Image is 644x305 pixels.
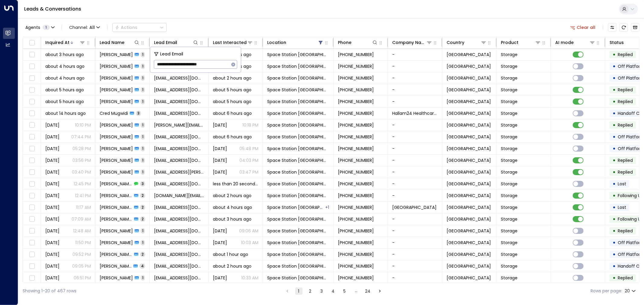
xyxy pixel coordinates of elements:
[613,179,616,189] div: •
[330,288,337,295] button: Go to page 4
[45,181,59,187] span: Yesterday
[501,181,517,187] span: Storage
[613,120,616,130] div: •
[154,240,204,246] span: peghoyle@hotmail.com
[501,204,517,210] span: Storage
[213,134,252,140] span: about 6 hours ago
[239,146,258,152] p: 05:48 PM
[267,169,329,175] span: Space Station Wakefield
[115,25,137,30] div: Actions
[388,61,442,72] td: -
[267,63,329,69] span: Space Station Wakefield
[618,193,643,199] span: Following Up
[28,63,36,70] span: Toggle select row
[392,39,432,46] div: Company Name
[213,39,247,46] div: Last Interacted
[28,251,36,258] span: Toggle select row
[447,52,491,58] span: United Kingdom
[154,75,204,81] span: steven_384@icloud.com
[618,52,633,58] span: Replied
[501,228,517,234] span: Storage
[447,110,491,116] span: United Kingdom
[388,119,442,131] td: -
[447,63,491,69] span: United Kingdom
[100,216,132,222] span: Alan Tate
[28,74,36,82] span: Toggle select row
[392,204,437,210] span: Space Station
[141,75,145,80] span: 1
[388,72,442,84] td: -
[618,181,626,187] span: Lost
[100,157,133,163] span: Emily Walker
[613,96,616,107] div: •
[618,157,633,163] span: Replied
[338,122,374,128] span: +447917356345
[45,63,85,69] span: about 4 hours ago
[501,157,517,163] span: Storage
[613,167,616,177] div: •
[72,251,91,257] p: 09:52 PM
[267,39,324,46] div: Location
[447,87,491,93] span: United Kingdom
[45,39,85,46] div: Inquired At
[28,263,36,270] span: Toggle select row
[76,204,91,210] p: 11:17 AM
[140,252,145,257] span: 2
[295,288,303,295] button: page 1
[100,75,133,81] span: Stephen Slater
[267,134,329,140] span: Space Station Wakefield
[100,87,133,93] span: Dale Shepherd
[338,39,378,46] div: Phone
[72,216,91,222] p: 07:09 AM
[338,99,374,105] span: +447795167134
[72,169,91,175] p: 03:40 PM
[338,251,374,257] span: +447818472502
[376,288,383,295] button: Go to next page
[501,169,517,175] span: Storage
[45,87,84,93] span: about 5 hours ago
[112,23,167,32] div: Button group with a nested menu
[25,25,40,30] span: Agents
[75,193,91,199] p: 12:41 PM
[338,52,374,58] span: +447597599248
[45,99,84,105] span: about 5 hours ago
[154,228,204,234] span: liampbarker1106@gnial.com
[154,251,204,257] span: formulastu@gmail.com
[447,146,491,152] span: United Kingdom
[154,146,204,152] span: julierace10@outlook.com
[45,134,59,140] span: Yesterday
[45,110,86,116] span: about 14 hours ago
[267,122,329,128] span: Space Station Wakefield
[267,110,329,116] span: Space Station Wakefield
[267,228,329,234] span: Space Station Wakefield
[388,225,442,237] td: -
[67,23,102,32] button: Channel:All
[28,133,36,141] span: Toggle select row
[213,193,252,199] span: about 2 hours ago
[501,216,517,222] span: Storage
[613,108,616,118] div: •
[388,166,442,178] td: -
[447,39,464,46] div: Country
[618,216,643,222] span: Following Up
[23,23,57,32] button: Agents1
[28,110,36,117] span: Toggle select row
[447,240,491,246] span: United Kingdom
[160,51,183,58] span: Lead Email
[213,99,252,105] span: about 5 hours ago
[141,240,145,245] span: 1
[28,86,36,94] span: Toggle select row
[613,155,616,165] div: •
[447,99,491,105] span: United Kingdom
[43,25,50,30] span: 1
[338,75,374,81] span: +447715832165
[242,122,258,128] p: 10:18 PM
[388,155,442,166] td: -
[613,85,616,95] div: •
[45,39,69,46] div: Inquired At
[154,216,204,222] span: alan56horbury@gmail.com
[388,96,442,107] td: -
[338,169,374,175] span: +447782793687
[267,99,329,105] span: Space Station Wakefield
[100,204,132,210] span: Mark Emerton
